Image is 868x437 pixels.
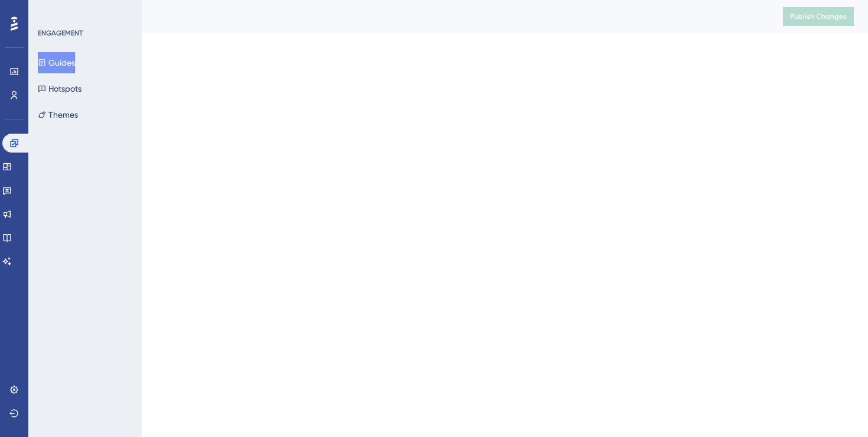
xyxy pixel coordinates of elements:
span: Publish Changes [790,12,847,21]
button: Guides [38,52,75,73]
button: Themes [38,104,78,125]
div: ENGAGEMENT [38,28,83,38]
button: Publish Changes [783,7,854,26]
button: Hotspots [38,78,81,99]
